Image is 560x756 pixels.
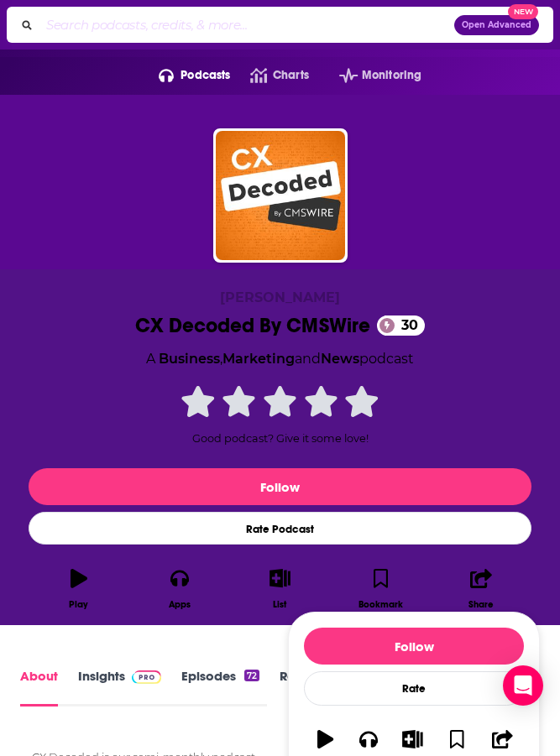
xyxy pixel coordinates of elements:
span: , [220,351,222,367]
a: InsightsPodchaser Pro [78,668,161,706]
button: Apps [129,558,230,619]
span: Podcasts [181,64,230,87]
div: Rate [304,671,524,706]
a: Marketing [222,351,295,367]
button: open menu [139,62,231,89]
a: Reviews [280,668,328,706]
span: and [295,351,321,367]
button: Follow [304,628,524,665]
div: Apps [169,599,191,610]
span: 30 [385,315,425,336]
span: New [508,4,538,20]
img: CX Decoded By CMSWire [216,131,345,260]
button: List [230,558,331,619]
div: List [273,599,286,610]
button: Play [29,558,129,619]
div: Open Intercom Messenger [503,665,543,706]
img: Podchaser Pro [132,670,161,684]
button: Share [431,558,531,619]
a: Episodes72 [181,668,259,706]
div: Bookmark [359,599,403,610]
a: News [321,351,359,367]
div: 72 [244,670,259,681]
span: Monitoring [362,64,421,87]
div: Share [468,599,494,610]
a: Charts [230,62,308,89]
div: A podcast [146,348,414,370]
button: open menu [319,62,421,89]
span: [PERSON_NAME] [220,289,340,305]
input: Search podcasts, credits, & more... [39,12,454,39]
span: Good podcast? Give it some love! [192,432,369,445]
a: Business [159,351,220,367]
span: Charts [273,64,309,87]
button: Follow [29,468,531,505]
a: About [20,668,58,706]
a: 30 [377,315,425,336]
div: Rate Podcast [29,512,531,545]
span: Open Advanced [462,21,531,29]
button: Open AdvancedNew [454,15,539,35]
div: Play [69,599,88,610]
div: Search podcasts, credits, & more... [7,7,553,43]
div: Good podcast? Give it some love! [154,383,406,445]
button: Bookmark [330,558,431,619]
